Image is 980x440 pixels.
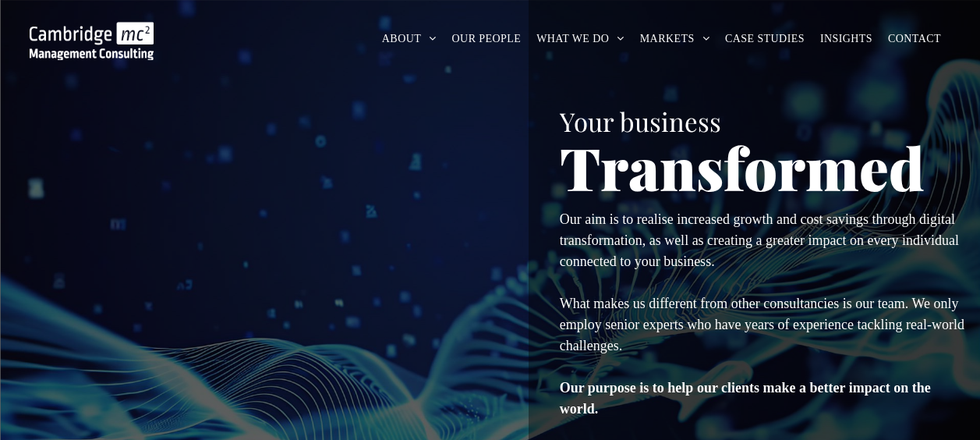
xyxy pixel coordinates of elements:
span: What makes us different from other consultancies is our team. We only employ senior experts who h... [560,296,964,353]
a: OUR PEOPLE [444,27,529,51]
a: INSIGHTS [812,27,880,51]
img: Go to Homepage [30,22,154,60]
a: ABOUT [374,27,444,51]
a: MARKETS [632,27,717,51]
a: CONTACT [880,27,949,51]
span: Your business [560,104,721,138]
a: CASE STUDIES [717,27,812,51]
a: WHAT WE DO [529,27,632,51]
span: Our aim is to realise increased growth and cost savings through digital transformation, as well a... [560,211,959,269]
strong: Our purpose is to help our clients make a better impact on the world. [560,380,931,417]
span: Transformed [560,128,925,206]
